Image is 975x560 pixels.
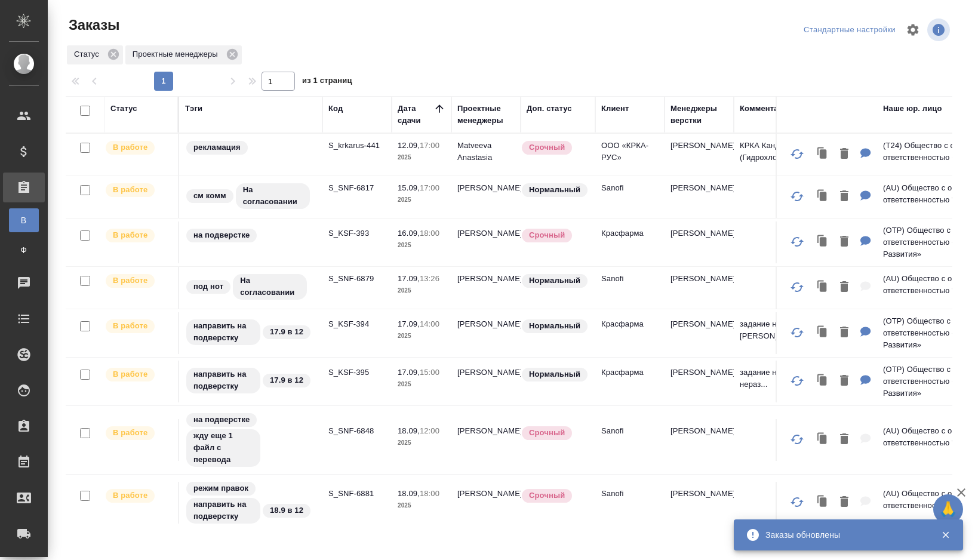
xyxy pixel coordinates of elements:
button: Клонировать [811,490,834,515]
button: Удалить [834,142,854,167]
span: 🙏 [938,497,958,522]
p: 15:00 [420,368,439,377]
div: Статус [110,103,137,115]
td: [PERSON_NAME] [451,312,521,354]
div: Статус [67,45,123,64]
div: на подверстке [185,227,316,244]
td: [PERSON_NAME] [451,482,521,524]
div: Выставляется автоматически, если на указанный объем услуг необходимо больше времени в стандартном... [521,227,589,244]
button: Обновить [783,182,811,211]
p: задание на перевод соглашения о нераз... [740,367,871,390]
p: 2025 [398,152,445,164]
p: 12:00 [420,426,439,435]
p: Проектные менеджеры [133,48,222,60]
p: под нот [193,281,223,293]
p: режим правок [193,482,248,494]
p: [PERSON_NAME] [670,273,728,285]
div: под нот, На согласовании [185,273,316,301]
div: Выставляется автоматически, если на указанный объем услуг необходимо больше времени в стандартном... [521,488,589,504]
div: Статус по умолчанию для стандартных заказов [521,367,589,383]
button: Обновить [783,488,811,516]
button: Клонировать [811,321,834,345]
td: [PERSON_NAME] [451,419,521,461]
p: 17:00 [420,141,439,150]
div: Статус по умолчанию для стандартных заказов [521,273,589,289]
p: Нормальный [529,184,580,196]
td: Matveeva Anastasia [451,134,521,176]
p: Срочный [529,229,565,241]
div: Тэги [185,103,202,115]
button: Для КМ: задание на перевод Микафунгин Ханзо альтернатива [854,321,877,345]
p: В работе [113,368,147,380]
td: [PERSON_NAME] [451,221,521,263]
p: жду еще 1 файл с перевода [193,430,253,466]
p: В работе [113,275,147,287]
div: Выставляет ПМ после принятия заказа от КМа [104,425,172,441]
button: Клонировать [811,230,834,254]
p: 18:00 [420,489,439,498]
button: Обновить [783,367,811,395]
div: Выставляет ПМ после принятия заказа от КМа [104,182,172,198]
p: S_SNF-6848 [328,425,386,437]
p: [PERSON_NAME] [670,425,728,437]
span: Заказы [66,16,119,35]
div: Выставляет ПМ после принятия заказа от КМа [104,140,172,156]
p: [PERSON_NAME] [670,182,728,194]
button: Для КМ: КРКА Кандекор Н 8 (Гидрохлоротиазид + Кандесартан), таблетки, 12,5 мг + 8 мг (ЕАЭС) [854,142,877,167]
button: Удалить [834,230,854,254]
p: Срочный [529,427,565,439]
p: [PERSON_NAME] [670,318,728,330]
td: [PERSON_NAME] [451,361,521,402]
td: [PERSON_NAME] [451,176,521,218]
p: В работе [113,184,147,196]
div: Заказы обновлены [765,529,923,541]
button: Удалить [834,490,854,515]
p: 16.09, [398,229,420,238]
p: 2025 [398,330,445,342]
p: 2025 [398,437,445,449]
p: S_SNF-6881 [328,488,386,500]
div: Выставляется автоматически, если на указанный объем услуг необходимо больше времени в стандартном... [521,425,589,441]
p: 2025 [398,285,445,297]
p: задание на перевод Микафунгин [PERSON_NAME] [740,318,871,342]
p: Нормальный [529,368,580,380]
p: S_SNF-6817 [328,182,386,194]
a: В [9,208,39,232]
p: S_SNF-6879 [328,273,386,285]
p: 17.09, [398,274,420,283]
p: направить на подверстку [193,320,253,344]
p: S_KSF-393 [328,227,386,239]
p: ООО «КРКА-РУС» [601,140,659,164]
td: [PERSON_NAME] [451,267,521,309]
p: направить на подверстку [193,368,253,392]
div: см комм, На согласовании [185,182,316,210]
p: 13:26 [420,274,439,283]
p: 15.09, [398,183,420,192]
button: Обновить [783,318,811,347]
p: на подверстке [193,229,250,241]
div: Клиент [601,103,629,115]
p: 17.09, [398,368,420,377]
button: 🙏 [933,494,963,524]
p: 18.09, [398,426,420,435]
div: рекламация [185,140,316,156]
div: Выставляет ПМ после принятия заказа от КМа [104,318,172,334]
p: S_krkarus-441 [328,140,386,152]
span: из 1 страниц [302,73,352,91]
p: 17:00 [420,183,439,192]
p: Статус [74,48,103,60]
div: Доп. статус [527,103,572,115]
p: 17.9 в 12 [270,326,303,338]
p: [PERSON_NAME] [670,488,728,500]
div: Проектные менеджеры [457,103,515,127]
p: Sanofi [601,425,659,437]
p: На согласовании [240,275,300,299]
p: 12.09, [398,141,420,150]
span: Настроить таблицу [899,16,927,44]
button: Удалить [834,369,854,393]
p: Красфарма [601,227,659,239]
p: Срочный [529,490,565,501]
p: [PERSON_NAME] [670,367,728,379]
p: В работе [113,229,147,241]
div: Статус по умолчанию для стандартных заказов [521,318,589,334]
